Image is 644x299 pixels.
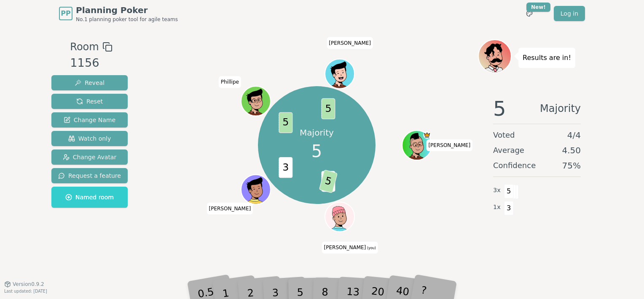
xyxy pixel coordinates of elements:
span: No.1 planning poker tool for agile teams [76,16,178,23]
span: Watch only [68,134,111,143]
span: Click to change your name [327,37,373,49]
button: Click to change your avatar [326,203,354,231]
span: Planning Poker [76,4,178,16]
span: 4.50 [562,144,581,156]
span: 4 / 4 [567,129,581,141]
span: Toce is the host [424,131,431,139]
button: Change Name [51,112,128,128]
span: Click to change your name [219,76,241,88]
span: 3 [279,157,293,178]
button: New! [522,6,537,21]
button: Watch only [51,131,128,146]
span: Room [70,39,99,54]
span: Click to change your name [426,139,472,151]
span: Click to change your name [322,242,378,253]
span: Click to change your name [207,202,253,214]
span: Change Name [64,116,115,124]
button: Named room [51,187,128,208]
button: Version0.9.2 [4,281,44,288]
div: New! [526,3,550,12]
span: Reveal [75,79,105,87]
span: 5 [322,98,335,119]
span: Named room [65,193,114,201]
span: 1 x [493,203,501,212]
span: PP [61,8,70,19]
button: Reveal [51,75,128,90]
span: Version 0.9.2 [13,281,44,288]
p: Majority [300,127,334,139]
span: Majority [540,98,581,119]
span: 5 [493,98,506,119]
span: Voted [493,129,515,141]
span: Request a feature [58,171,121,180]
span: 5 [279,112,293,133]
span: Change Avatar [63,153,117,161]
p: Results are in! [523,52,571,64]
button: Reset [51,94,128,109]
span: 75 % [562,160,581,171]
span: 3 [504,201,514,215]
span: 5 [311,139,322,164]
span: 3 [322,171,335,192]
span: 3 x [493,186,501,195]
span: 5 [319,170,338,193]
span: Reset [76,97,103,106]
a: PPPlanning PokerNo.1 planning poker tool for agile teams [59,4,178,23]
div: 1156 [70,54,112,72]
span: Average [493,144,524,156]
button: Request a feature [51,168,128,183]
a: Log in [554,6,585,21]
span: Last updated: [DATE] [4,289,47,294]
span: (you) [366,246,376,250]
span: Confidence [493,160,536,171]
button: Change Avatar [51,149,128,165]
span: 5 [504,184,514,198]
